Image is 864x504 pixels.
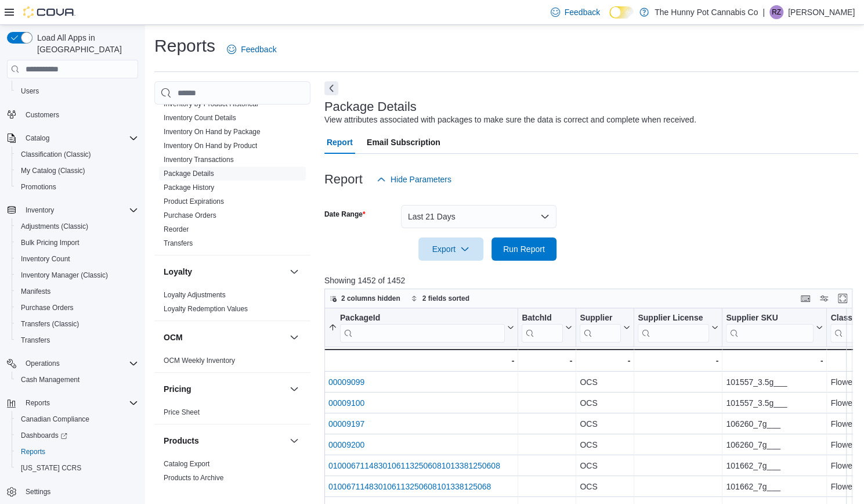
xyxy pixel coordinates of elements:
[241,44,276,55] span: Feedback
[21,203,59,217] button: Inventory
[418,237,483,261] button: Export
[21,107,138,122] span: Customers
[16,219,138,233] span: Adjustments (Classic)
[522,354,572,368] div: -
[16,219,93,233] a: Adjustments (Classic)
[726,397,823,411] div: 101557_3.5g___
[164,211,216,220] span: Purchase Orders
[26,110,59,120] span: Customers
[154,405,310,424] div: Pricing
[21,396,138,410] span: Reports
[164,291,226,299] a: Loyalty Adjustments
[406,291,474,305] button: 2 fields sorted
[328,483,491,492] a: 010067114830106113250608101338125068
[16,373,138,387] span: Cash Management
[788,5,855,19] p: [PERSON_NAME]
[12,300,143,316] button: Purchase Orders
[726,480,823,494] div: 101662_7g___
[164,408,200,416] a: Price Sheet
[21,222,88,231] span: Adjustments (Classic)
[164,155,234,164] span: Inventory Transactions
[16,373,84,387] a: Cash Management
[154,83,310,255] div: Inventory
[328,313,514,343] button: PackageId
[16,164,90,178] a: My Catalog (Classic)
[12,218,143,235] button: Adjustments (Classic)
[580,417,630,431] div: OCS
[12,235,143,251] button: Bulk Pricing Import
[772,5,781,19] span: RZ
[726,417,823,431] div: 106260_7g___
[580,313,630,343] button: Supplier
[164,142,257,150] a: Inventory On Hand by Product
[164,383,191,395] h3: Pricing
[21,396,55,410] button: Reports
[21,87,39,96] span: Users
[164,156,234,164] a: Inventory Transactions
[21,182,56,192] span: Promotions
[164,197,224,206] a: Product Expirations
[21,431,67,440] span: Dashboards
[726,313,823,343] button: Supplier SKU
[16,301,138,315] span: Purchase Orders
[16,252,75,266] a: Inventory Count
[836,291,849,305] button: Enter fullscreen
[154,288,310,321] div: Loyalty
[16,147,96,161] a: Classification (Classic)
[26,398,50,408] span: Reports
[324,81,338,95] button: Next
[762,5,765,19] p: |
[522,313,563,324] div: BatchId
[287,265,301,279] button: Loyalty
[2,106,143,123] button: Customers
[16,84,138,98] span: Users
[12,372,143,388] button: Cash Management
[21,131,138,145] span: Catalog
[164,357,235,365] a: OCM Weekly Inventory
[32,32,138,55] span: Load All Apps in [GEOGRAPHIC_DATA]
[16,147,138,161] span: Classification (Classic)
[26,359,60,368] span: Operations
[12,146,143,163] button: Classification (Classic)
[16,252,138,266] span: Inventory Count
[580,438,630,452] div: OCS
[16,84,44,98] a: Users
[12,283,143,300] button: Manifests
[328,441,364,450] a: 00009200
[16,301,78,315] a: Purchase Orders
[164,474,223,482] a: Products to Archive
[26,487,50,496] span: Settings
[328,354,514,368] div: -
[328,378,364,387] a: 00009099
[2,395,143,411] button: Reports
[16,412,138,426] span: Canadian Compliance
[287,330,301,344] button: OCM
[21,447,45,456] span: Reports
[21,375,79,384] span: Cash Management
[287,382,301,396] button: Pricing
[324,172,363,186] h3: Report
[655,5,758,19] p: The Hunny Pot Cannabis Co
[638,313,709,324] div: Supplier License
[21,336,50,345] span: Transfers
[546,1,605,24] a: Feedback
[164,211,216,219] a: Purchase Orders
[164,304,248,314] span: Loyalty Redemption Values
[164,459,209,469] span: Catalog Export
[26,134,49,143] span: Catalog
[21,131,54,145] button: Catalog
[164,225,189,234] span: Reorder
[16,317,84,331] a: Transfers (Classic)
[726,438,823,452] div: 106260_7g___
[565,6,600,18] span: Feedback
[16,429,138,442] span: Dashboards
[340,313,505,324] div: PackageId
[164,332,285,343] button: OCM
[164,169,214,178] span: Package Details
[164,460,209,468] a: Catalog Export
[164,408,200,417] span: Price Sheet
[21,166,85,175] span: My Catalog (Classic)
[2,130,143,146] button: Catalog
[580,397,630,411] div: OCS
[726,459,823,473] div: 101662_7g___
